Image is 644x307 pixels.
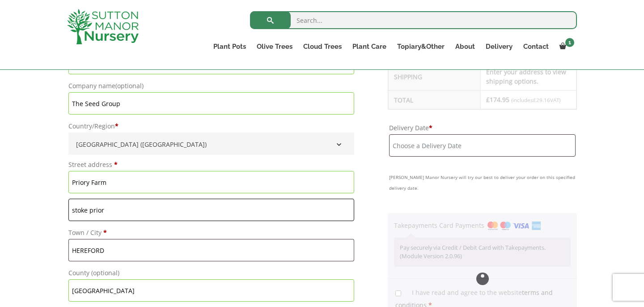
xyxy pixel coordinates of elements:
span: 1 [565,38,574,47]
a: About [450,40,480,53]
a: Olive Trees [251,40,298,53]
img: logo [67,9,139,44]
a: 1 [554,40,577,53]
input: Choose a Delivery Date [389,134,576,157]
span: United Kingdom (UK) [73,137,350,152]
label: Company name [68,80,354,92]
label: Town / City [68,226,354,239]
label: Street address [68,158,354,171]
label: Delivery Date [389,122,576,134]
input: Search... [250,11,577,29]
abbr: required [429,124,432,132]
a: Cloud Trees [298,40,347,53]
a: Contact [518,40,554,53]
input: House number and street name [68,171,354,193]
a: Plant Pots [208,40,251,53]
a: Delivery [480,40,518,53]
a: Topiary&Other [392,40,450,53]
a: Plant Care [347,40,392,53]
span: (optional) [91,269,119,277]
label: Country/Region [68,120,354,132]
small: [PERSON_NAME] Manor Nursery will try our best to deliver your order on this specified delivery date. [389,172,576,193]
label: County [68,267,354,279]
span: (optional) [115,81,144,90]
input: Apartment, suite, unit, etc. (optional) [68,199,354,221]
span: Country/Region [68,132,354,155]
